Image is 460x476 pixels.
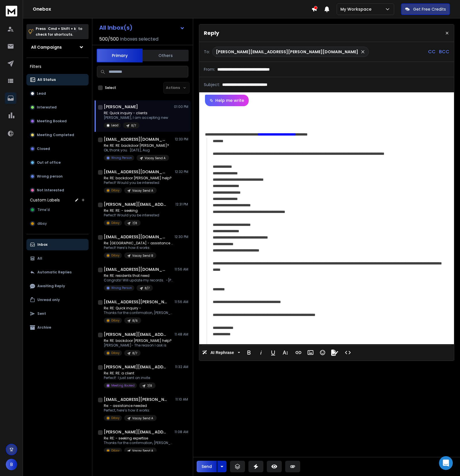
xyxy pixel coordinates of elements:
[104,180,172,185] p: Perfect! Would you be interested
[26,41,89,53] button: All Campaigns
[280,347,291,358] button: More Text
[37,207,50,212] span: Time'd
[145,286,149,290] p: 8/7
[204,29,219,37] p: Reply
[26,115,89,127] button: Meeting Booked
[104,136,167,142] h1: [EMAIL_ADDRESS][DOMAIN_NAME]
[132,319,138,323] p: 8/6
[413,6,446,12] p: Get Free Credits
[30,197,60,203] h3: Custom Labels
[145,156,166,160] p: Vacay Send A
[37,256,42,261] p: All
[37,160,61,165] p: Out of office
[104,208,159,213] p: Re: RE: RE: - seeking
[104,371,156,376] p: Re: RE: RE: a client
[26,129,89,141] button: Meeting Completed
[37,188,64,193] p: Not Interested
[26,218,89,229] button: dibsy
[175,332,188,337] p: 11:48 AM
[104,397,167,402] h1: [EMAIL_ADDRESS][PERSON_NAME][DOMAIN_NAME]
[428,48,436,55] p: CC
[111,253,120,258] p: Dibsy
[305,347,316,358] button: Insert Image (⌘P)
[340,6,374,12] p: My Workspace
[99,36,119,43] span: 500 / 500
[26,308,89,319] button: Sent
[175,235,188,239] p: 12:30 PM
[37,311,46,316] p: Sent
[104,299,167,305] h1: [EMAIL_ADDRESS][PERSON_NAME][DOMAIN_NAME]
[329,347,340,358] button: Signature
[104,403,157,408] p: Re: - assistance needed
[26,184,89,196] button: Not Interested
[26,171,89,182] button: Wrong person
[104,306,173,311] p: Re: RE: Quick inquiry -
[37,270,72,275] p: Automatic Replies
[104,311,173,315] p: Thanks for the confirmation, [PERSON_NAME].
[317,347,328,358] button: Emoticons
[37,221,47,226] span: dibsy
[104,241,173,245] p: Re: [GEOGRAPHIC_DATA] - assistance needed
[205,95,249,106] button: Help me write
[204,66,215,72] p: From:
[104,441,173,445] p: Thanks for the confirmation, [PERSON_NAME]. Here’s
[26,74,89,85] button: All Status
[175,365,188,369] p: 11:32 AM
[6,6,17,16] img: logo
[111,123,118,127] p: Lead
[120,36,158,43] h3: Inboxes selected
[175,170,188,174] p: 12:32 PM
[132,254,153,258] p: Vacay Send B
[111,416,120,420] p: Dibsy
[6,459,17,470] button: B
[111,448,120,453] p: Dibsy
[26,157,89,168] button: Out of office
[132,351,137,355] p: 8/7
[37,242,47,247] p: Inbox
[97,49,143,62] button: Primary
[439,48,449,55] p: BCC
[37,77,56,82] p: All Status
[104,115,168,120] p: [PERSON_NAME], I am accepting new
[175,267,188,272] p: 11:56 AM
[175,430,188,434] p: 11:08 AM
[104,245,173,250] p: Perfect! Here’s how it works:
[104,143,169,148] p: Re: RE: RE: backdoor [PERSON_NAME]?
[37,174,63,179] p: Wrong person
[216,49,358,55] p: [PERSON_NAME][EMAIL_ADDRESS][PERSON_NAME][DOMAIN_NAME]
[174,104,188,109] p: 01:00 PM
[99,25,133,31] h1: All Inbox(s)
[104,273,173,278] p: Re: RE: residents that need
[132,449,153,453] p: Vacay Send A
[104,429,167,435] h1: [PERSON_NAME][EMAIL_ADDRESS][DOMAIN_NAME]
[37,105,57,110] p: Interested
[95,22,189,33] button: All Inbox(s)
[401,3,450,15] button: Get Free Credits
[26,88,89,99] button: Lead
[111,156,132,160] p: Wrong Person
[111,286,132,290] p: Wrong Person
[201,347,241,358] button: AI Rephrase
[104,213,159,218] p: Perfect! Would you be interested
[111,383,135,388] p: Meeting Booked
[104,201,167,207] h1: [PERSON_NAME][EMAIL_ADDRESS][PERSON_NAME][DOMAIN_NAME]
[104,332,167,337] h1: [PERSON_NAME][EMAIL_ADDRESS][PERSON_NAME][DOMAIN_NAME]
[175,397,188,402] p: 11:10 AM
[204,49,210,55] p: To:
[104,364,167,370] h1: [PERSON_NAME][EMAIL_ADDRESS][DOMAIN_NAME]
[105,85,116,90] label: Select
[37,91,46,96] p: Lead
[26,143,89,155] button: Closed
[37,284,65,288] p: Awaiting Reply
[37,119,67,123] p: Meeting Booked
[33,6,311,13] h1: Onebox
[104,338,172,343] p: Re: RE: backdoor [PERSON_NAME] help?
[26,102,89,113] button: Interested
[26,322,89,333] button: Archive
[132,189,153,193] p: Vacay Send A
[111,221,120,225] p: Dibsy
[175,137,188,142] p: 12:33 PM
[143,49,189,62] button: Others
[209,350,235,355] span: AI Rephrase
